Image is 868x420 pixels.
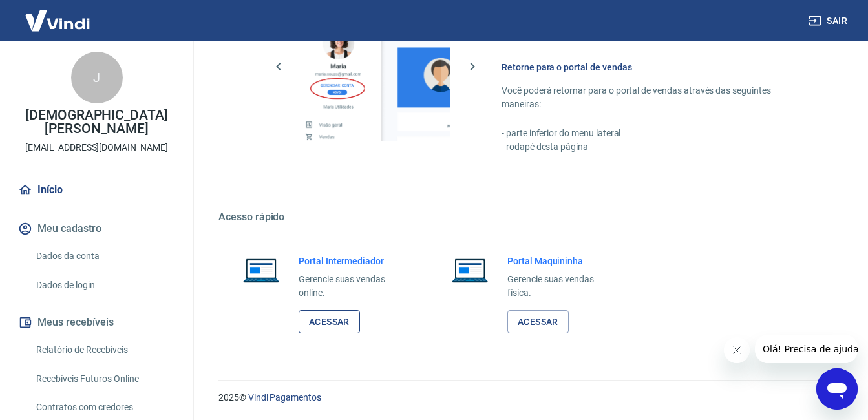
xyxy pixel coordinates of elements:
[299,310,360,334] a: Acessar
[755,335,858,363] iframe: Mensagem da empresa
[248,392,321,403] a: Vindi Pagamentos
[25,141,168,154] p: [EMAIL_ADDRESS][DOMAIN_NAME]
[16,308,178,337] button: Meus recebíveis
[31,243,178,269] a: Dados da conta
[31,337,178,363] a: Relatório de Recebíveis
[218,391,837,404] p: 2025 ©
[816,368,858,410] iframe: Botão para abrir a janela de mensagens
[234,255,288,286] img: Imagem de um notebook aberto
[31,272,178,299] a: Dados de login
[502,61,806,74] h6: Retorne para o portal de vendas
[299,273,404,300] p: Gerencie suas vendas online.
[502,84,806,111] p: Você poderá retornar para o portal de vendas através das seguintes maneiras:
[31,366,178,392] a: Recebíveis Futuros Online
[502,140,806,154] p: - rodapé desta página
[724,337,750,363] iframe: Fechar mensagem
[806,9,852,33] button: Sair
[16,1,100,40] img: Vindi
[8,9,109,19] span: Olá! Precisa de ajuda?
[507,255,613,268] h6: Portal Maquininha
[16,176,178,204] a: Início
[299,255,404,268] h6: Portal Intermediador
[507,273,613,300] p: Gerencie suas vendas física.
[10,109,183,136] p: [DEMOGRAPHIC_DATA] [PERSON_NAME]
[502,127,806,140] p: - parte inferior do menu lateral
[507,310,569,334] a: Acessar
[443,255,497,286] img: Imagem de um notebook aberto
[218,211,837,224] h5: Acesso rápido
[16,215,178,243] button: Meu cadastro
[71,52,123,103] div: J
